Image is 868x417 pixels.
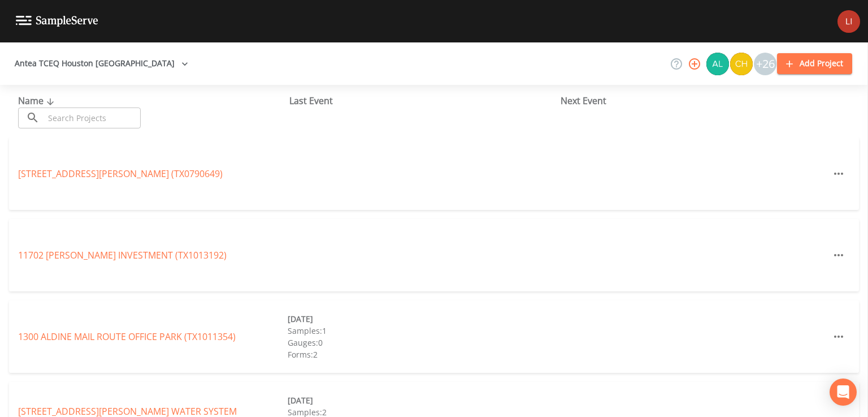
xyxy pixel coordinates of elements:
[44,108,141,128] input: Search Projects
[837,10,860,33] img: e1cb15338d9faa5df36971f19308172f
[18,330,236,343] a: 1300 ALDINE MAIL ROUTE OFFICE PARK (TX1011354)
[288,337,557,349] div: Gauges: 0
[18,249,227,261] a: 11702 [PERSON_NAME] INVESTMENT (TX1013192)
[10,53,193,74] button: Antea TCEQ Houston [GEOGRAPHIC_DATA]
[561,94,832,108] div: Next Event
[289,94,561,108] div: Last Event
[16,16,98,27] img: logo
[18,167,223,180] a: [STREET_ADDRESS][PERSON_NAME] (TX0790649)
[288,325,557,337] div: Samples: 1
[288,313,557,325] div: [DATE]
[706,53,729,75] img: 30a13df2a12044f58df5f6b7fda61338
[730,53,753,75] div: Charles Medina
[18,94,57,107] span: Name
[288,394,557,406] div: [DATE]
[706,53,730,75] div: Alaina Hahn
[754,53,776,75] div: +26
[830,379,857,406] div: Open Intercom Messenger
[730,53,753,75] img: c74b8b8b1c7a9d34f67c5e0ca157ed15
[288,349,557,360] div: Forms: 2
[777,53,852,74] button: Add Project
